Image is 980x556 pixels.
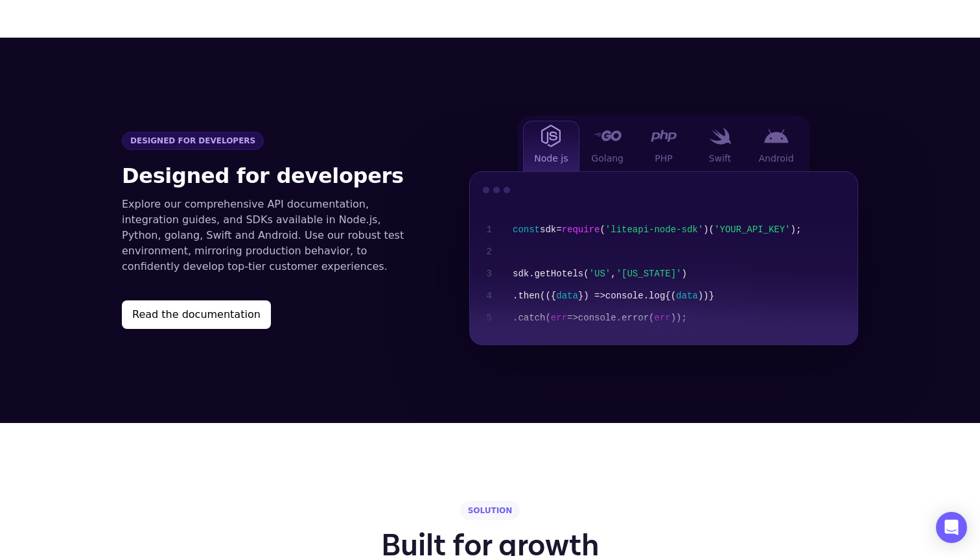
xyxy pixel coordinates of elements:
span: PHP [655,152,672,165]
span: ( [709,224,714,235]
span: require [562,224,600,235]
span: { [551,291,556,301]
span: ( [545,313,550,323]
img: PHP [651,130,677,142]
span: }) => [578,291,605,301]
span: = [556,224,561,235]
span: err [655,313,671,323]
span: Node js [534,152,568,165]
span: )); [671,313,687,323]
span: {( [665,291,676,301]
span: ( [600,224,605,235]
div: 1 2 3 4 5 [470,208,502,344]
button: Read the documentation [122,300,271,329]
span: '[US_STATE]' [616,269,682,279]
p: Explore our comprehensive API documentation, integration guides, and SDKs available in Node.js, P... [122,197,417,274]
h2: Designed for developers [122,160,417,191]
span: console. [605,291,649,301]
span: log [649,291,665,301]
img: Android [764,129,789,143]
span: ) [703,224,708,235]
span: ); [791,224,802,235]
img: Swift [709,127,731,145]
div: Open Intercom Messenger [936,512,967,543]
span: .then [513,291,540,301]
span: err [551,313,567,323]
span: console. [578,313,622,323]
span: sdk [540,224,556,235]
span: error [622,313,649,323]
span: Golang [591,152,624,165]
span: , [611,269,616,279]
span: 'liteapi-node-sdk' [605,224,703,235]
div: SOLUTION [460,501,520,520]
span: .catch [513,313,545,323]
span: Android [759,152,794,165]
span: const [513,224,540,235]
span: .getHotels( [529,269,589,279]
span: Designed for developers [122,132,264,150]
span: Swift [709,152,731,165]
span: data [676,291,698,301]
a: Read the documentation [122,300,417,329]
span: 'US' [589,269,611,279]
img: Node js [541,125,561,147]
span: data [556,291,578,301]
span: sdk [513,269,529,279]
img: Golang [594,130,622,141]
span: => [567,313,578,323]
span: ))} [698,291,714,301]
span: ( [649,313,654,323]
span: (( [540,291,551,301]
span: 'YOUR_API_KEY' [714,224,791,235]
span: ) [681,269,686,279]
